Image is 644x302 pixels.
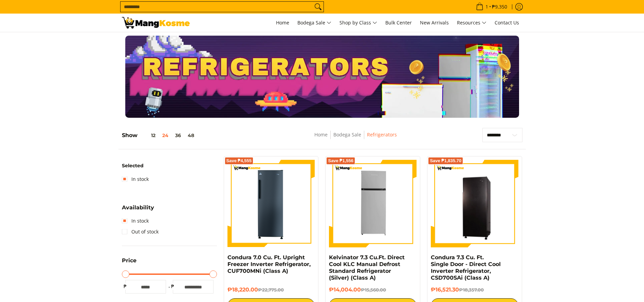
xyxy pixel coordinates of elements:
[122,205,154,215] summary: Open
[227,254,311,274] a: Condura 7.0 Cu. Ft. Upright Freezer Inverter Refrigerator, CUF700MNi (Class A)
[122,17,190,29] img: Bodega Sale Refrigerator l Mang Kosme: Home Appliances Warehouse Sale
[484,4,489,9] span: 1
[137,133,159,138] button: 12
[430,159,461,163] span: Save ₱1,835.70
[495,19,519,26] span: Contact Us
[329,254,405,281] a: Kelvinator 7.3 Cu.Ft. Direct Cool KLC Manual Defrost Standard Refrigerator (Silver) (Class A)
[122,283,129,290] span: ₱
[297,19,331,27] span: Bodega Sale
[367,131,397,138] a: Refrigerators
[491,14,522,32] a: Contact Us
[417,14,452,32] a: New Arrivals
[459,287,484,292] del: ₱18,357.00
[122,215,149,226] a: In stock
[276,19,289,26] span: Home
[265,131,446,146] nav: Breadcrumbs
[197,14,522,32] nav: Main Menu
[431,254,501,281] a: Condura 7.3 Cu. Ft. Single Door - Direct Cool Inverter Refrigerator, CSD700SAi (Class A)
[431,286,518,293] h6: ₱16,521.30
[159,133,172,138] button: 24
[333,131,361,138] a: Bodega Sale
[169,283,176,290] span: ₱
[431,161,518,246] img: Condura 7.3 Cu. Ft. Single Door - Direct Cool Inverter Refrigerator, CSD700SAi (Class A)
[474,3,509,11] span: •
[227,286,315,293] h6: ₱18,220.00
[122,258,136,268] summary: Open
[385,19,412,26] span: Bulk Center
[328,159,353,163] span: Save ₱1,556
[122,163,217,169] h6: Selected
[329,286,417,293] h6: ₱14,004.00
[227,160,315,247] img: Condura 7.0 Cu. Ft. Upright Freezer Inverter Refrigerator, CUF700MNi (Class A)
[258,287,284,292] del: ₱22,775.00
[336,14,381,32] a: Shop by Class
[122,132,198,139] h5: Show
[226,159,252,163] span: Save ₱4,555
[273,14,293,32] a: Home
[314,131,328,138] a: Home
[294,14,335,32] a: Bodega Sale
[457,19,486,27] span: Resources
[122,226,159,237] a: Out of stock
[172,133,184,138] button: 36
[184,133,198,138] button: 48
[122,258,136,263] span: Price
[313,2,324,12] button: Search
[491,4,508,9] span: ₱9,350
[339,19,377,27] span: Shop by Class
[382,14,415,32] a: Bulk Center
[420,19,449,26] span: New Arrivals
[454,14,490,32] a: Resources
[361,287,386,292] del: ₱15,560.00
[329,160,417,247] img: Kelvinator 7.3 Cu.Ft. Direct Cool KLC Manual Defrost Standard Refrigerator (Silver) (Class A)
[122,174,149,185] a: In stock
[122,205,154,210] span: Availability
